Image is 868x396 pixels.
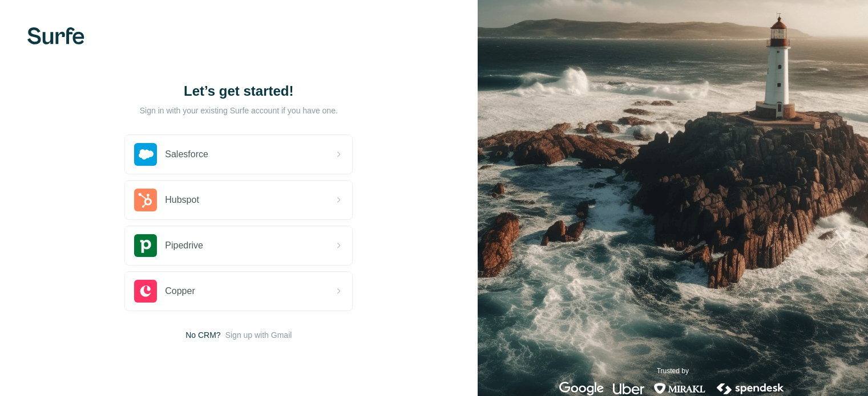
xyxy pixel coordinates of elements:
button: Sign up with Gmail [225,329,292,341]
span: Hubspot [165,193,199,207]
p: Trusted by [657,366,689,376]
p: Sign in with your existing Surfe account if you have one. [140,105,338,116]
img: spendesk's logo [715,382,786,395]
img: copper's logo [134,280,157,303]
img: Surfe's logo [27,27,84,44]
img: salesforce's logo [134,143,157,166]
span: Copper [165,284,195,298]
img: google's logo [559,382,604,395]
span: Pipedrive [165,239,203,252]
img: pipedrive's logo [134,234,157,257]
img: hubspot's logo [134,189,157,211]
img: uber's logo [613,382,644,395]
span: Salesforce [165,148,208,161]
span: No CRM? [185,329,220,341]
h1: Let’s get started! [124,82,353,100]
img: mirakl's logo [653,382,706,395]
